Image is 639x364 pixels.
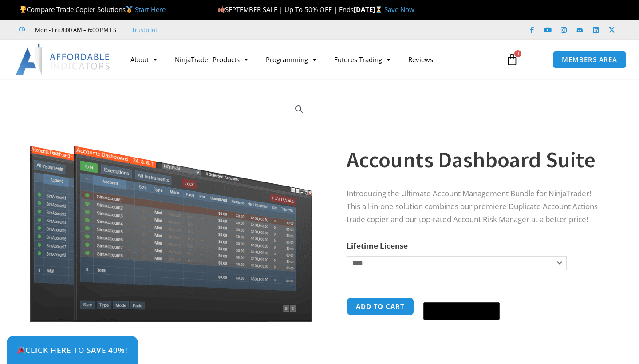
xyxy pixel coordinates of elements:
img: 🏆 [20,6,26,13]
a: Reviews [399,49,442,70]
span: SEPTEMBER SALE | Up To 50% OFF | Ends [217,5,354,14]
span: Mon - Fri: 8:00 AM – 6:00 PM EST [33,24,119,35]
a: Programming [257,49,325,70]
a: Clear options [347,275,360,281]
button: Add to cart [347,297,414,316]
a: About [122,49,166,70]
img: 🎉 [17,346,25,354]
nav: Menu [122,49,499,70]
button: Buy with GPay [423,302,500,320]
img: LogoAI | Affordable Indicators – NinjaTrader [16,44,111,75]
span: 0 [514,50,521,57]
a: Start Here [135,5,166,14]
img: Screenshot 2024-08-26 155710eeeee [28,95,314,322]
span: MEMBERS AREA [562,56,617,63]
h1: Accounts Dashboard Suite [347,144,606,175]
a: Save Now [384,5,414,14]
img: 🍂 [218,6,225,13]
img: 🥇 [126,6,133,13]
span: Click Here to save 40%! [17,346,128,354]
a: 🎉Click Here to save 40%! [7,336,138,364]
span: Compare Trade Copier Solutions [19,5,166,14]
iframe: Secure payment input frame [422,296,501,297]
p: Introducing the Ultimate Account Management Bundle for NinjaTrader! This all-in-one solution comb... [347,187,606,226]
a: Trustpilot [132,24,158,35]
label: Lifetime License [347,241,408,251]
a: MEMBERS AREA [552,51,627,69]
a: 0 [493,47,532,72]
a: Futures Trading [325,49,399,70]
a: View full-screen image gallery [291,101,307,117]
a: NinjaTrader Products [166,49,257,70]
img: ⌛ [375,6,382,13]
strong: [DATE] [354,5,384,14]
